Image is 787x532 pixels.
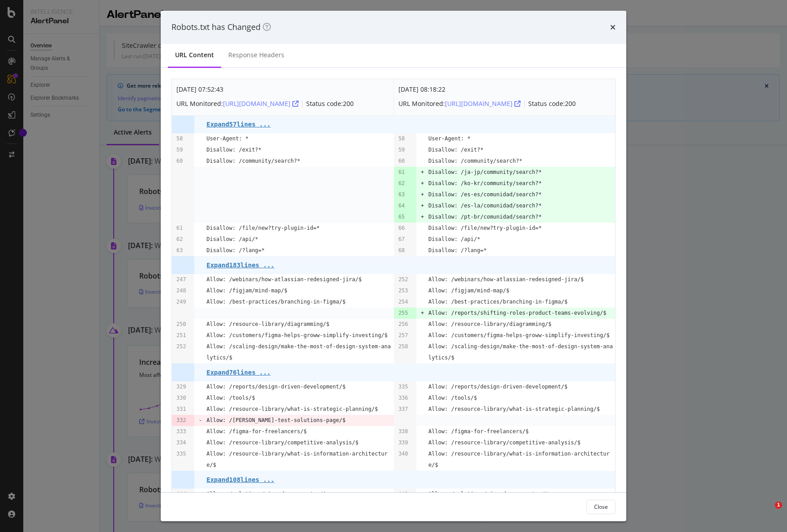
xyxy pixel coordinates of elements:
[398,211,405,223] pre: 65
[428,393,477,404] pre: Allow: /tools/$
[176,404,186,415] pre: 331
[206,234,258,245] pre: Disallow: /api/*
[398,144,405,156] pre: 59
[398,341,408,352] pre: 258
[421,178,424,189] pre: +
[176,319,186,330] pre: 250
[176,330,186,341] pre: 251
[206,245,265,256] pre: Disallow: /?lang=*
[176,489,186,500] pre: 444
[206,156,300,167] pre: Disallow: /community/search?*
[428,381,568,393] pre: Allow: /reports/design-driven-development/$
[398,274,408,285] pre: 252
[398,319,408,330] pre: 256
[398,97,576,111] div: URL Monitored: Status code: 200
[206,223,320,234] pre: Disallow: /file/new?try-plugin-id=*
[421,308,424,319] pre: +
[206,121,270,128] pre: Expand 57 lines ...
[421,211,424,223] pre: +
[176,144,183,156] pre: 59
[206,296,346,308] pre: Allow: /best-practices/branching-in-figma/$
[398,84,576,95] div: [DATE] 08:18:22
[428,200,542,211] pre: Disallow: /es-la/comunidad/search?*
[398,437,408,448] pre: 339
[428,245,487,256] pre: Disallow: /?lang=*
[398,393,408,404] pre: 336
[206,476,274,483] pre: Expand 108 lines ...
[428,167,542,178] pre: Disallow: /ja-jp/community/search?*
[445,99,521,108] a: [URL][DOMAIN_NAME]
[586,500,616,514] button: Close
[398,223,405,234] pre: 66
[171,21,271,33] div: Robots.txt has Changed
[398,308,408,319] pre: 255
[176,234,183,245] pre: 62
[428,274,584,285] pre: Allow: /webinars/how-atlassian-redesigned-jira/$
[176,274,186,285] pre: 247
[428,296,568,308] pre: Allow: /best-practices/branching-in-figma/$
[206,144,261,156] pre: Disallow: /exit?*
[398,245,405,256] pre: 68
[176,133,183,144] pre: 58
[206,262,274,269] pre: Expand 183 lines ...
[176,245,183,256] pre: 63
[206,393,255,404] pre: Allow: /tools/$
[206,341,394,363] pre: Allow: /scaling-design/make-the-most-of-design-system-analytics/$
[428,489,548,500] pre: Allow: /solutions/ai-code-generator/$
[176,223,183,234] pre: 61
[398,167,405,178] pre: 61
[206,415,346,426] pre: Allow: /[PERSON_NAME]-test-solutions-page/$
[176,393,186,404] pre: 330
[398,381,408,393] pre: 335
[594,503,608,511] div: Close
[206,437,359,448] pre: Allow: /resource-library/competitive-analysis/$
[398,200,405,211] pre: 64
[175,51,214,59] div: URL Content
[428,133,470,144] pre: User-Agent: *
[428,341,615,363] pre: Allow: /scaling-design/make-the-most-of-design-system-analytics/$
[398,489,408,500] pre: 449
[398,330,408,341] pre: 257
[176,84,354,95] div: [DATE] 07:52:43
[428,330,610,341] pre: Allow: /customers/figma-helps-groww-simplify-investing/$
[206,489,326,500] pre: Allow: /solutions/ai-code-generator/$
[206,285,287,296] pre: Allow: /figjam/mind-map/$
[176,448,186,460] pre: 335
[757,502,778,523] iframe: Intercom live chat
[610,21,616,33] div: times
[176,341,186,352] pre: 252
[428,437,581,448] pre: Allow: /resource-library/competitive-analysis/$
[445,97,521,111] button: [URL][DOMAIN_NAME]
[206,319,329,330] pre: Allow: /resource-library/diagramming/$
[398,178,405,189] pre: 62
[428,211,542,223] pre: Disallow: /pt-br/comunidad/search?*
[176,97,354,111] div: URL Monitored: Status code: 200
[775,502,782,509] span: 1
[176,415,186,426] pre: 332
[428,189,542,200] pre: Disallow: /es-es/comunidad/search?*
[421,167,424,178] pre: +
[176,381,186,393] pre: 329
[199,415,202,426] pre: -
[428,144,483,156] pre: Disallow: /exit?*
[398,189,405,200] pre: 63
[428,448,615,471] pre: Allow: /resource-library/what-is-information-architecture/$
[398,234,405,245] pre: 67
[206,426,307,437] pre: Allow: /figma-for-freelancers/$
[428,319,552,330] pre: Allow: /resource-library/diagramming/$
[206,448,394,471] pre: Allow: /resource-library/what-is-information-architecture/$
[428,223,542,234] pre: Disallow: /file/new?try-plugin-id=*
[421,189,424,200] pre: +
[398,133,405,144] pre: 58
[398,296,408,308] pre: 254
[428,178,542,189] pre: Disallow: /ko-kr/community/search?*
[428,426,529,437] pre: Allow: /figma-for-freelancers/$
[206,369,270,376] pre: Expand 76 lines ...
[223,99,299,108] a: [URL][DOMAIN_NAME]
[398,156,405,167] pre: 60
[428,156,522,167] pre: Disallow: /community/search?*
[161,11,626,521] div: modal
[421,200,424,211] pre: +
[176,285,186,296] pre: 248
